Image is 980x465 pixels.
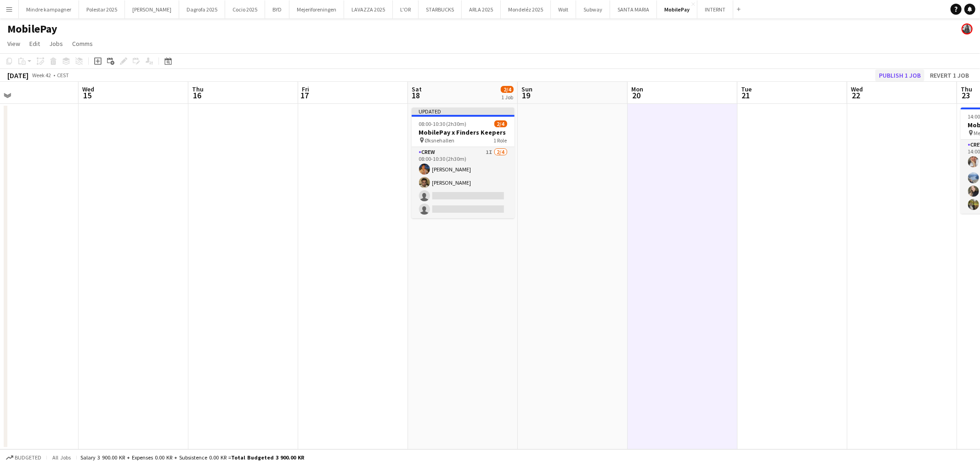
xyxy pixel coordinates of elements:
[501,0,551,18] button: Mondeléz 2025
[962,23,973,34] app-user-avatar: Mia Tidemann
[741,85,752,93] span: Tue
[410,90,422,101] span: 18
[419,120,467,127] span: 08:00-10:30 (2h30m)
[494,120,507,127] span: 2/4
[302,85,309,93] span: Fri
[697,0,733,18] button: INTERNT
[191,90,204,101] span: 16
[850,90,863,101] span: 22
[57,72,69,79] div: CEST
[7,71,28,80] div: [DATE]
[926,69,973,81] button: Revert 1 job
[631,85,643,93] span: Mon
[412,108,515,218] app-job-card: Updated08:00-10:30 (2h30m)2/4MobilePay x Finders Keepers Øksnehallen1 RoleCrew1I2/408:00-10:30 (2...
[657,0,697,18] button: MobilePay
[225,0,265,18] button: Cocio 2025
[875,69,924,81] button: Publish 1 job
[393,0,419,18] button: L'OR
[179,0,225,18] button: Dagrofa 2025
[494,137,507,144] span: 1 Role
[419,0,462,18] button: STARBUCKS
[68,38,96,50] a: Comms
[412,108,515,115] div: Updated
[80,454,304,461] div: Salary 3 900.00 KR + Expenses 0.00 KR + Subsistence 0.00 KR =
[192,85,204,93] span: Thu
[231,454,304,461] span: Total Budgeted 3 900.00 KR
[49,40,63,48] span: Jobs
[520,90,532,101] span: 19
[7,22,57,36] h1: MobilePay
[5,453,43,463] button: Budgeted
[300,90,309,101] span: 17
[51,454,73,461] span: All jobs
[462,0,501,18] button: ARLA 2025
[125,0,179,18] button: [PERSON_NAME]
[7,40,20,48] span: View
[961,85,972,93] span: Thu
[610,0,657,18] button: SANTA MARIA
[30,72,53,79] span: Week 42
[521,85,532,93] span: Sun
[412,147,515,218] app-card-role: Crew1I2/408:00-10:30 (2h30m)[PERSON_NAME][PERSON_NAME]
[45,38,67,50] a: Jobs
[740,90,752,101] span: 21
[81,90,94,101] span: 15
[15,454,41,461] span: Budgeted
[412,128,515,136] h3: MobilePay x Finders Keepers
[19,0,79,18] button: Mindre kampagner
[82,85,94,93] span: Wed
[79,0,125,18] button: Polestar 2025
[72,40,93,48] span: Comms
[630,90,643,101] span: 20
[959,90,972,101] span: 23
[29,40,40,48] span: Edit
[344,0,393,18] button: LAVAZZA 2025
[265,0,289,18] button: BYD
[551,0,576,18] button: Wolt
[4,38,24,50] a: View
[425,137,455,144] span: Øksnehallen
[501,86,514,93] span: 2/4
[576,0,610,18] button: Subway
[501,94,513,101] div: 1 Job
[26,38,44,50] a: Edit
[412,85,422,93] span: Sat
[289,0,344,18] button: Mejeriforeningen
[851,85,863,93] span: Wed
